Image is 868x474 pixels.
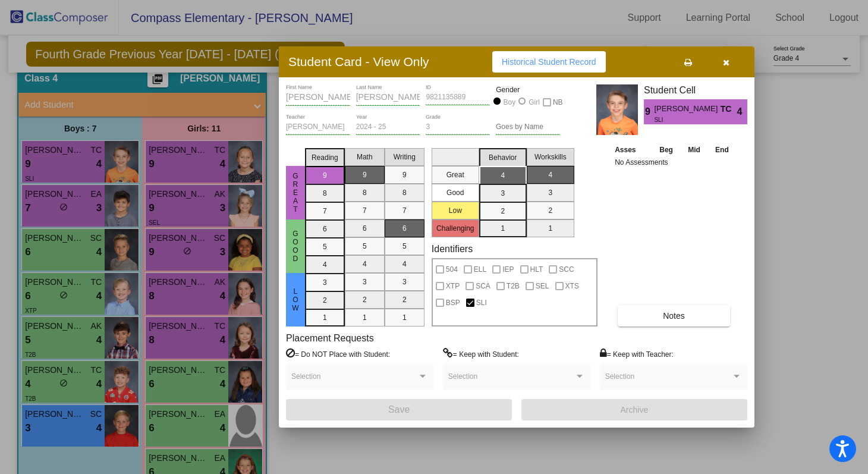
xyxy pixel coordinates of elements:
span: IEP [502,262,514,277]
input: goes by name [496,123,560,131]
span: SCC [559,262,574,277]
span: SLI [476,296,487,310]
span: Good [290,230,301,263]
span: Low [290,287,301,312]
input: grade [426,123,490,131]
th: Asses [612,143,652,156]
button: Historical Student Record [492,51,606,73]
button: Notes [618,305,730,327]
span: [PERSON_NAME] [654,103,720,115]
span: XTP [446,279,460,293]
span: HLT [530,262,543,277]
label: Identifiers [432,243,473,255]
span: ELL [474,262,486,277]
label: = Keep with Student: [443,348,519,360]
h3: Student Card - View Only [288,54,429,69]
th: Beg [652,143,680,156]
span: 9 [644,105,654,119]
span: Great [290,172,301,214]
span: BSP [446,296,460,310]
label: Placement Requests [286,332,374,344]
input: Enter ID [426,93,490,102]
div: Boy [503,97,516,108]
label: = Keep with Teacher: [600,348,674,360]
span: XTS [565,279,579,293]
label: = Do NOT Place with Student: [286,348,390,360]
span: Historical Student Record [502,57,596,67]
th: End [707,143,736,156]
span: T2B [507,279,520,293]
span: Archive [621,405,649,415]
div: Girl [528,97,540,108]
span: SCA [476,279,490,293]
span: SEL [536,279,549,293]
span: TC [721,103,737,115]
span: 504 [446,262,458,277]
button: Archive [521,399,747,420]
mat-label: Gender [496,84,560,95]
input: teacher [286,123,350,131]
h3: Student Cell [644,84,747,96]
button: Save [286,399,512,420]
span: Save [388,404,410,415]
input: year [356,123,420,131]
td: No Assessments [612,156,737,168]
th: Mid [681,143,707,156]
span: NB [553,95,563,109]
span: SLI [654,115,712,124]
span: Notes [663,311,685,321]
span: 4 [737,105,747,119]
